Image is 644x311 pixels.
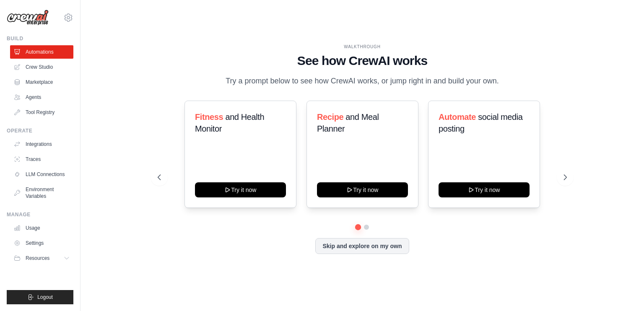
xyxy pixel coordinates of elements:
p: Try a prompt below to see how CrewAI works, or jump right in and build your own. [221,75,503,87]
div: WALKTHROUGH [158,44,567,50]
div: Manage [7,211,73,218]
div: Operate [7,127,73,134]
a: Marketplace [10,75,73,89]
span: and Meal Planner [317,112,379,133]
a: Agents [10,91,73,104]
span: Automate [439,112,476,122]
span: Resources [26,255,49,262]
button: Try it now [195,182,286,197]
a: LLM Connections [10,168,73,181]
a: Usage [10,221,73,235]
h1: See how CrewAI works [158,53,567,68]
button: Skip and explore on my own [315,238,409,254]
a: Traces [10,153,73,166]
button: Try it now [439,182,530,197]
a: Crew Studio [10,60,73,74]
span: Logout [37,294,53,301]
button: Try it now [317,182,408,197]
a: Integrations [10,137,73,151]
a: Environment Variables [10,183,73,203]
span: and Health Monitor [195,112,264,133]
span: Fitness [195,112,223,122]
a: Automations [10,45,73,59]
a: Settings [10,236,73,250]
span: social media posting [439,112,523,133]
div: Build [7,35,73,42]
button: Resources [10,251,73,265]
a: Tool Registry [10,106,73,119]
img: Logo [7,10,49,26]
button: Logout [7,290,73,304]
span: Recipe [317,112,343,122]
